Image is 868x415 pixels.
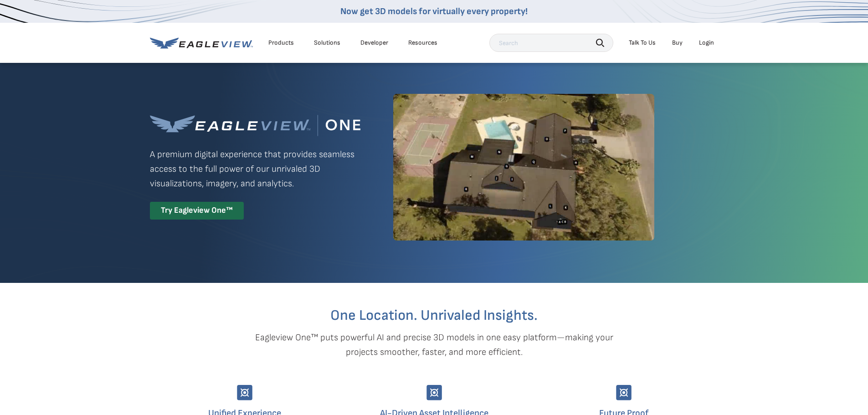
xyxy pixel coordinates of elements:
p: A premium digital experience that provides seamless access to the full power of our unrivaled 3D ... [150,147,360,191]
div: Talk To Us [629,39,656,47]
div: Solutions [314,39,340,47]
div: Login [699,39,714,47]
div: Resources [408,39,437,47]
a: Buy [672,39,683,47]
img: Group-9744.svg [237,385,252,400]
div: Products [268,39,294,47]
a: Developer [360,39,388,47]
img: Group-9744.svg [426,385,442,400]
p: Eagleview One™ puts powerful AI and precise 3D models in one easy platform—making your projects s... [239,330,629,359]
a: Now get 3D models for virtually every property! [340,6,528,17]
h2: One Location. Unrivaled Insights. [157,308,712,323]
input: Search [489,34,613,52]
img: Eagleview One™ [150,115,360,136]
img: Group-9744.svg [616,385,632,400]
div: Try Eagleview One™ [150,202,244,220]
